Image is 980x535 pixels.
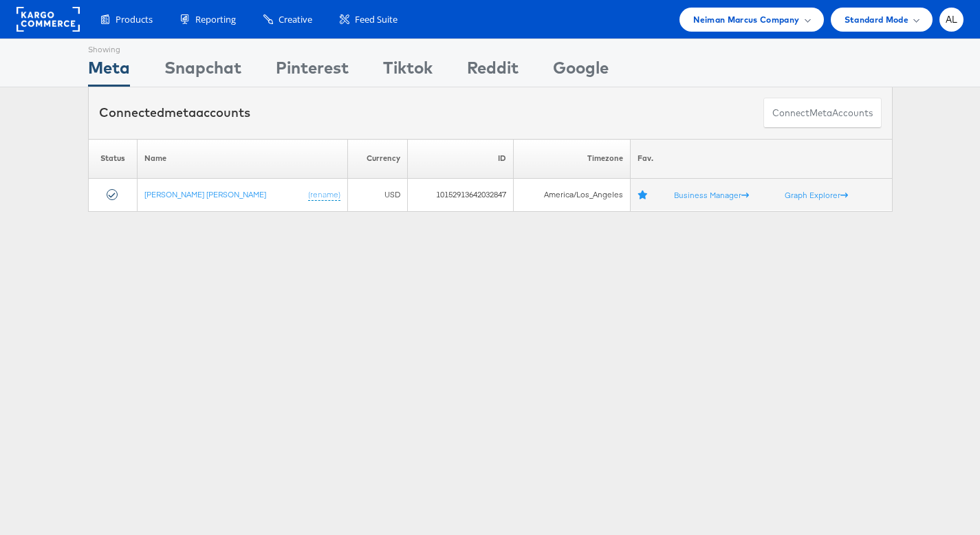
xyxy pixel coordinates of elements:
span: Standard Mode [845,12,908,27]
span: Creative [279,13,312,26]
div: Reddit [467,56,519,87]
span: Neiman Marcus Company [693,12,799,27]
div: Google [553,56,609,87]
div: Showing [88,39,130,56]
div: Connected accounts [99,104,250,122]
span: meta [809,107,832,120]
div: Tiktok [383,56,433,87]
a: Business Manager [674,189,749,199]
th: ID [408,139,514,178]
button: ConnectmetaAccounts [763,98,882,129]
span: meta [164,105,196,120]
div: Pinterest [276,56,349,87]
th: Name [137,139,347,178]
span: Feed Suite [355,13,398,26]
th: Status [88,139,137,178]
td: America/Los_Angeles [513,178,630,211]
span: AL [946,15,958,24]
div: Meta [88,56,130,87]
a: Graph Explorer [785,189,848,199]
th: Currency [347,139,407,178]
th: Timezone [513,139,630,178]
td: USD [347,178,407,211]
span: Products [116,13,153,26]
a: [PERSON_NAME] [PERSON_NAME] [144,188,266,199]
div: Snapchat [164,56,241,87]
a: (rename) [308,188,340,200]
td: 10152913642032847 [408,178,514,211]
span: Reporting [195,13,236,26]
